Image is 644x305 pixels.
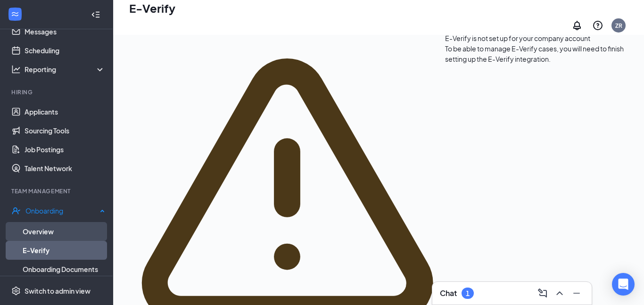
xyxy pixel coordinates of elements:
[25,121,105,140] a: Sourcing Tools
[91,10,100,19] svg: Collapse
[615,22,622,30] div: ZR
[592,20,603,31] svg: QuestionInfo
[25,286,91,296] div: Switch to admin view
[23,241,105,260] a: E-Verify
[571,20,583,31] svg: Notifications
[23,260,105,279] a: Onboarding Documents
[466,289,470,297] div: 1
[10,9,20,19] svg: WorkstreamLogo
[25,159,105,178] a: Talent Network
[11,286,21,296] svg: Settings
[25,22,105,41] a: Messages
[445,34,590,42] span: E-Verify is not set up for your company account
[612,273,635,296] div: Open Intercom Messenger
[11,187,103,195] div: Team Management
[11,65,21,74] svg: Analysis
[535,286,550,301] button: ComposeMessage
[25,140,105,159] a: Job Postings
[571,288,582,299] svg: Minimize
[25,206,97,215] div: Onboarding
[25,102,105,121] a: Applicants
[11,206,21,215] svg: UserCheck
[537,288,548,299] svg: ComposeMessage
[552,286,567,301] button: ChevronUp
[23,222,105,241] a: Overview
[25,65,106,74] div: Reporting
[445,44,624,63] span: To be able to manage E-Verify cases, you will need to finish setting up the E-Verify integration.
[569,286,584,301] button: Minimize
[554,288,565,299] svg: ChevronUp
[25,41,105,60] a: Scheduling
[440,288,457,298] h3: Chat
[11,88,103,96] div: Hiring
